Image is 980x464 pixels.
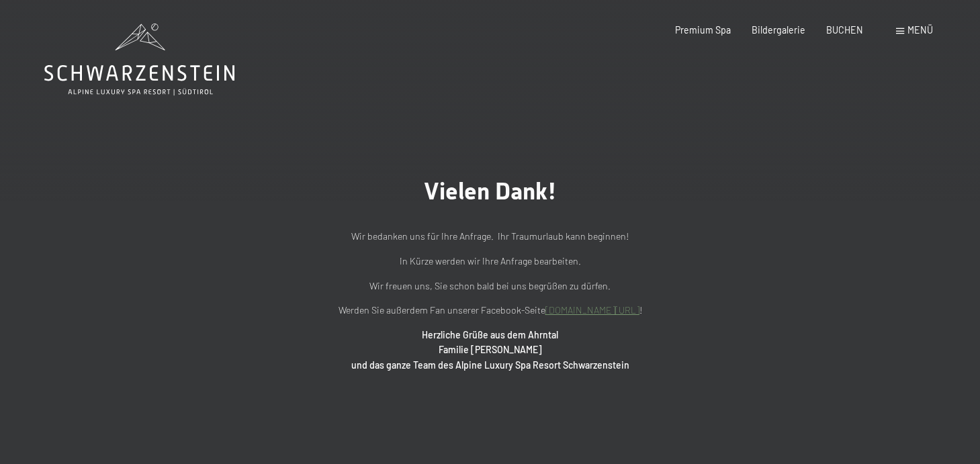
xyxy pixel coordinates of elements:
[195,254,786,269] p: In Kürze werden wir Ihre Anfrage bearbeiten.
[351,329,629,371] strong: Herzliche Grüße aus dem Ahrntal Familie [PERSON_NAME] und das ganze Team des Alpine Luxury Spa Re...
[675,24,731,36] a: Premium Spa
[826,24,863,36] a: BUCHEN
[195,229,786,244] p: Wir bedanken uns für Ihre Anfrage. Ihr Traumurlaub kann beginnen!
[195,303,786,318] p: Werden Sie außerdem Fan unserer Facebook-Seite !
[752,24,805,36] a: Bildergalerie
[195,279,786,294] p: Wir freuen uns, Sie schon bald bei uns begrüßen zu dürfen.
[424,177,557,205] span: Vielen Dank!
[907,24,933,36] span: Menü
[545,304,639,316] a: [DOMAIN_NAME][URL]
